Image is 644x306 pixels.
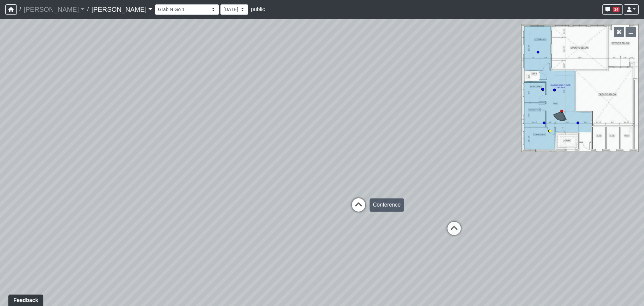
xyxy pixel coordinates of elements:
span: / [85,3,91,16]
button: 14 [602,4,623,15]
span: public [251,6,265,12]
a: [PERSON_NAME] [23,3,85,16]
iframe: Ybug feedback widget [5,293,45,306]
div: Conference [370,198,404,212]
span: / [17,3,23,16]
span: 14 [613,7,620,12]
a: [PERSON_NAME] [91,3,152,16]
